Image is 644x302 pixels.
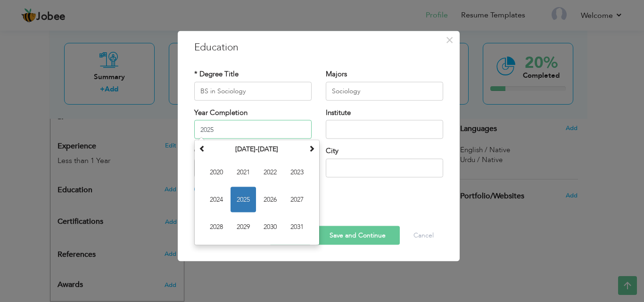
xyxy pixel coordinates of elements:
[231,214,256,240] span: 2029
[204,214,229,240] span: 2028
[194,107,248,117] label: Year Completion
[199,145,206,152] span: Previous Decade
[442,32,457,47] button: Close
[404,226,443,245] button: Cancel
[308,145,315,152] span: Next Decade
[194,40,443,54] h3: Education
[284,160,310,185] span: 2023
[257,214,283,240] span: 2030
[194,69,239,79] label: * Degree Title
[257,187,283,212] span: 2026
[231,187,256,212] span: 2025
[231,160,256,185] span: 2021
[326,146,339,156] label: City
[326,107,351,117] label: Institute
[257,160,283,185] span: 2022
[446,31,454,48] span: ×
[284,187,310,212] span: 2027
[284,214,310,240] span: 2031
[58,180,177,199] div: Add your educational degree.
[204,187,229,212] span: 2024
[204,160,229,185] span: 2020
[315,226,400,245] button: Save and Continue
[326,69,347,79] label: Majors
[208,142,306,156] th: Select Decade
